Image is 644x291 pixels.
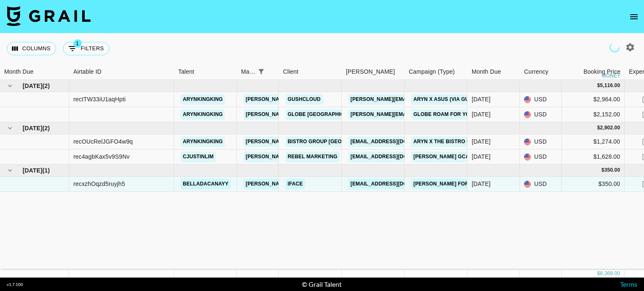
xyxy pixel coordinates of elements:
[244,136,380,147] a: [PERSON_NAME][EMAIL_ADDRESS][DOMAIN_NAME]
[73,64,101,80] div: Airtable ID
[411,94,498,105] a: Aryn x ASUS (via Gushcloud)
[562,177,625,192] div: $350.00
[409,64,455,80] div: Campaign (Type)
[255,66,267,77] button: Show filters
[244,94,380,105] a: [PERSON_NAME][EMAIL_ADDRESS][DOMAIN_NAME]
[348,136,442,147] a: [EMAIL_ADDRESS][DOMAIN_NAME]
[411,152,540,162] a: [PERSON_NAME] GCash via Rebel Marketing
[255,66,267,77] div: 1 active filter
[472,180,491,188] div: Aug '25
[600,82,620,89] div: 5,116.00
[600,124,620,131] div: 2,902.00
[348,94,485,105] a: [PERSON_NAME][EMAIL_ADDRESS][DOMAIN_NAME]
[520,177,562,192] div: USD
[472,110,491,118] div: May '25
[23,82,42,90] span: [DATE]
[472,137,491,146] div: Jul '25
[4,122,16,134] button: hide children
[244,109,380,120] a: [PERSON_NAME][EMAIL_ADDRESS][DOMAIN_NAME]
[286,94,323,105] a: Gushcloud
[609,41,621,54] span: Refreshing talent, clients, campaigns...
[346,64,395,80] div: [PERSON_NAME]
[562,149,625,165] div: $1,628.00
[4,64,34,80] div: Month Due
[520,107,562,122] div: USD
[23,166,42,175] span: [DATE]
[279,64,342,80] div: Client
[181,136,225,147] a: arynkingking
[73,152,130,161] div: rec4agbKax5v9S9Nv
[181,109,225,120] a: arynkingking
[73,95,126,103] div: rectTW33iU1aqHpti
[472,152,491,161] div: Jul '25
[42,166,50,175] span: ( 1 )
[562,134,625,149] div: $1,274.00
[348,152,442,162] a: [EMAIL_ADDRESS][DOMAIN_NAME]
[342,64,405,80] div: Booker
[602,73,621,78] div: money
[348,179,442,189] a: [EMAIL_ADDRESS][DOMAIN_NAME]
[467,64,520,80] div: Month Due
[7,42,56,55] button: Select columns
[63,42,109,55] button: Show filters
[286,179,305,189] a: iFace
[405,64,467,80] div: Campaign (Type)
[472,64,501,80] div: Month Due
[174,64,237,80] div: Talent
[73,180,125,188] div: recxzhOqzd5ruyjh5
[411,179,591,189] a: [PERSON_NAME] for SKIN BY BYS SKIN GLOW LINE CAMPAIGN 2025
[181,94,225,105] a: arynkingking
[73,39,82,48] span: 1
[7,6,91,26] img: Grail Talent
[520,64,562,80] div: Currency
[178,64,194,80] div: Talent
[348,109,528,120] a: [PERSON_NAME][EMAIL_ADDRESS][PERSON_NAME][DOMAIN_NAME]
[520,92,562,107] div: USD
[69,64,174,80] div: Airtable ID
[584,64,621,80] div: Booking Price
[604,167,620,174] div: 350.00
[562,107,625,122] div: $2,152.00
[267,66,279,77] button: Sort
[181,152,216,162] a: cjustinlim
[42,82,50,90] span: ( 2 )
[244,179,380,189] a: [PERSON_NAME][EMAIL_ADDRESS][DOMAIN_NAME]
[472,95,491,103] div: May '25
[524,64,548,80] div: Currency
[4,165,16,176] button: hide children
[411,136,488,147] a: Aryn x The Bistro Group
[520,134,562,149] div: USD
[597,82,600,89] div: $
[302,280,342,288] div: © Grail Talent
[520,149,562,165] div: USD
[181,179,231,189] a: belladacanayy
[600,270,620,277] div: 8,368.00
[620,280,637,288] a: Terms
[4,80,16,92] button: hide children
[23,124,42,132] span: [DATE]
[286,136,386,147] a: Bistro Group [GEOGRAPHIC_DATA]
[602,167,605,174] div: $
[42,124,50,132] span: ( 2 )
[597,270,600,277] div: $
[241,64,255,80] div: Manager
[286,109,364,120] a: Globe [GEOGRAPHIC_DATA]
[597,124,600,131] div: $
[626,8,642,25] button: open drawer
[7,282,23,287] div: v 1.7.100
[283,64,299,80] div: Client
[562,92,625,107] div: $2,964.00
[237,64,279,80] div: Manager
[286,152,340,162] a: Rebel Marketing
[244,152,380,162] a: [PERSON_NAME][EMAIL_ADDRESS][DOMAIN_NAME]
[73,137,133,146] div: recOUcRelJGFO4w9q
[411,109,525,120] a: Globe Roam for You x [PERSON_NAME]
